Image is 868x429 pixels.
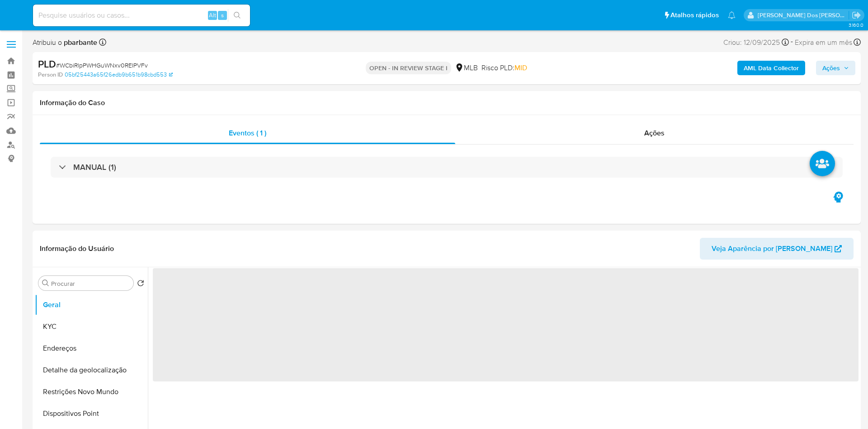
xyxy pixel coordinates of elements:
a: 05bf25443a65f26edb9b651b98cbd553 [65,71,173,79]
div: MANUAL (1) [51,157,843,178]
span: Atribuiu o [33,38,97,48]
b: Person ID [38,71,63,79]
span: Ações [822,61,840,75]
span: Atalhos rápidos [670,10,719,20]
button: Veja Aparência por [PERSON_NAME] [700,238,854,260]
span: Alt [209,11,216,19]
span: Ações [644,128,665,138]
button: KYC [35,316,148,337]
h3: MANUAL (1) [73,162,116,172]
button: Geral [35,294,148,316]
span: Veja Aparência por [PERSON_NAME] [712,238,832,260]
button: Endereços [35,337,148,359]
div: MLB [455,63,478,73]
input: Procurar [51,280,130,288]
span: - [791,36,793,48]
button: Dispositivos Point [35,403,148,424]
p: OPEN - IN REVIEW STAGE I [366,62,451,74]
a: Notificações [728,11,736,19]
button: Restrições Novo Mundo [35,381,148,403]
b: pbarbante [62,37,97,48]
button: Ações [816,61,855,75]
button: search-icon [228,9,246,22]
button: Detalhe da geolocalização [35,359,148,381]
button: Procurar [42,280,49,287]
h1: Informação do Usuário [40,244,114,253]
b: PLD [38,57,56,71]
span: Risco PLD: [481,63,527,73]
input: Pesquise usuários ou casos... [33,10,250,21]
span: Expira em um mês [795,38,852,48]
b: AML Data Collector [744,61,799,75]
span: ‌ [153,268,859,381]
span: MID [514,63,527,73]
p: priscilla.barbante@mercadopago.com.br [758,11,849,19]
div: Criou: 12/09/2025 [723,36,789,48]
span: s [221,11,224,19]
span: # WCbiRlpPWHGuWNxv0REIPVFv [56,61,148,70]
span: Eventos ( 1 ) [229,128,266,138]
button: AML Data Collector [737,61,805,75]
button: Retornar ao pedido padrão [137,280,144,289]
a: Sair [852,10,861,20]
h1: Informação do Caso [40,98,854,107]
